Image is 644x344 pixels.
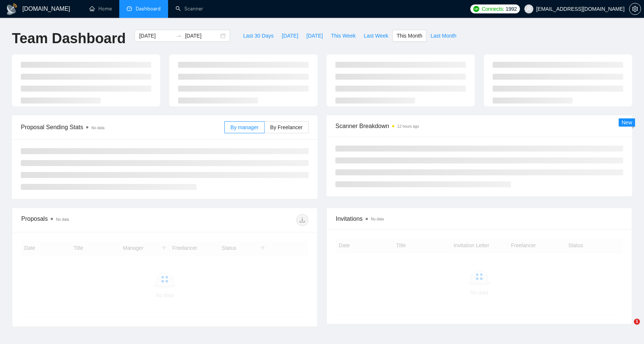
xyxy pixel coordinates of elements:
[139,32,173,40] input: Start date
[426,30,460,42] button: Last Month
[619,319,637,337] iframe: Intercom live chat
[629,3,641,15] button: setting
[56,217,69,222] span: No data
[473,6,479,12] img: upwork-logo.png
[12,30,126,47] h1: Team Dashboard
[336,214,623,223] span: Invitations
[397,32,422,40] span: This Month
[622,120,632,125] span: New
[136,6,161,12] span: Dashboard
[430,32,456,40] span: Last Month
[176,6,203,12] a: searchScanner
[176,33,182,39] span: swap-right
[230,124,258,130] span: By manager
[397,124,419,128] time: 12 hours ago
[327,30,360,42] button: This Week
[185,32,219,40] input: End date
[6,3,18,15] img: logo
[360,30,392,42] button: Last Week
[282,32,298,40] span: [DATE]
[506,5,517,13] span: 1992
[127,6,132,11] span: dashboard
[335,121,623,131] span: Scanner Breakdown
[270,124,303,130] span: By Freelancer
[239,30,278,42] button: Last 30 Days
[302,30,327,42] button: [DATE]
[526,6,531,12] span: user
[91,126,104,130] span: No data
[278,30,302,42] button: [DATE]
[331,32,356,40] span: This Week
[21,214,165,226] div: Proposals
[629,6,641,12] span: setting
[629,6,641,12] a: setting
[243,32,274,40] span: Last 30 Days
[21,122,224,132] span: Proposal Sending Stats
[392,30,426,42] button: This Month
[482,5,504,13] span: Connects:
[634,319,640,325] span: 1
[364,32,388,40] span: Last Week
[306,32,323,40] span: [DATE]
[89,6,112,12] a: homeHome
[371,217,384,221] span: No data
[176,33,182,39] span: to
